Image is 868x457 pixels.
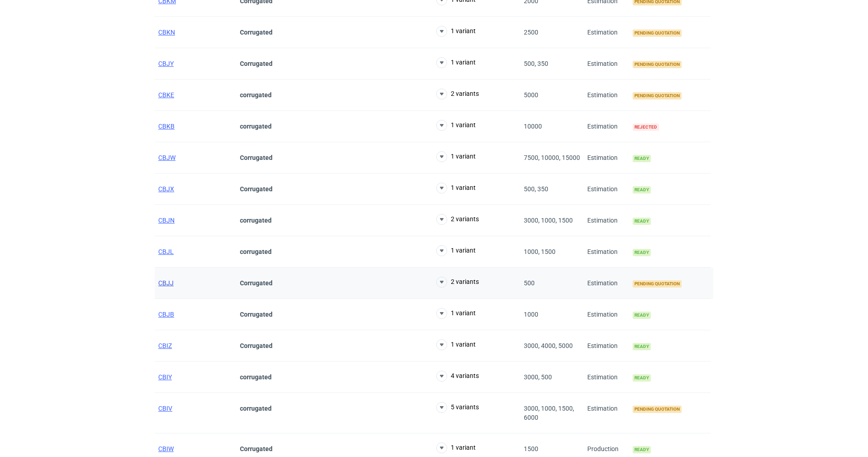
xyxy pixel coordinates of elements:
[524,445,538,452] span: 1500
[524,123,542,130] span: 10000
[584,330,629,362] div: Estimation
[524,60,548,67] span: 500, 350
[240,248,272,255] strong: corrugated
[584,174,629,205] div: Estimation
[524,91,538,99] span: 5000
[584,79,629,111] div: Estimation
[240,123,272,130] strong: corrugated
[240,279,273,287] strong: Corrugated
[436,308,476,319] button: 1 variant
[584,268,629,299] div: Estimation
[524,405,574,421] span: 3000, 1000, 1500, 6000
[240,373,272,381] strong: corrugated
[436,402,479,413] button: 5 variants
[524,279,535,287] span: 500
[524,342,573,349] span: 3000, 4000, 5000
[633,406,682,413] span: Pending quotation
[633,446,651,453] span: Ready
[633,124,659,131] span: Rejected
[240,60,273,67] strong: Corrugated
[158,373,172,381] a: CBIY
[436,57,476,68] button: 1 variant
[158,185,174,193] a: CBJX
[633,218,651,225] span: Ready
[524,154,580,161] span: 7500, 10000, 15000
[158,248,174,255] a: CBJL
[436,339,476,350] button: 1 variant
[158,279,174,287] a: CBJJ
[633,374,651,382] span: Ready
[436,26,476,37] button: 1 variant
[436,89,479,99] button: 2 variants
[524,185,548,193] span: 500, 350
[633,312,651,319] span: Ready
[240,342,273,349] strong: Corrugated
[584,142,629,174] div: Estimation
[436,214,479,225] button: 2 variants
[158,154,176,161] a: CBJW
[633,30,682,37] span: Pending quotation
[240,29,273,36] strong: Corrugated
[158,217,175,224] a: CBJN
[158,123,175,130] a: CBKB
[158,91,174,99] a: CBKE
[240,91,272,99] strong: corrugated
[524,373,552,381] span: 3000, 500
[633,61,682,68] span: Pending quotation
[584,393,629,433] div: Estimation
[633,280,682,288] span: Pending quotation
[584,48,629,79] div: Estimation
[584,236,629,268] div: Estimation
[240,405,272,412] strong: corrugated
[436,245,476,256] button: 1 variant
[158,60,174,67] a: CBJY
[584,362,629,393] div: Estimation
[436,151,476,162] button: 1 variant
[240,154,273,161] strong: Corrugated
[524,29,538,36] span: 2500
[524,311,538,318] span: 1000
[524,217,573,224] span: 3000, 1000, 1500
[436,183,476,194] button: 1 variant
[158,445,174,452] a: CBIW
[158,342,172,349] a: CBIZ
[584,111,629,142] div: Estimation
[633,92,682,99] span: Pending quotation
[240,185,273,193] strong: Corrugated
[436,371,479,382] button: 4 variants
[240,445,273,452] strong: Corrugated
[633,155,651,162] span: Ready
[436,120,476,131] button: 1 variant
[633,249,651,256] span: Ready
[240,311,273,318] strong: Corrugated
[584,17,629,48] div: Estimation
[436,442,476,453] button: 1 variant
[633,186,651,194] span: Ready
[240,217,272,224] strong: corrugated
[584,299,629,330] div: Estimation
[158,311,174,318] a: CBJB
[158,29,175,36] a: CBKN
[436,277,479,288] button: 2 variants
[524,248,556,255] span: 1000, 1500
[633,343,651,350] span: Ready
[158,405,172,412] a: CBIV
[584,205,629,236] div: Estimation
